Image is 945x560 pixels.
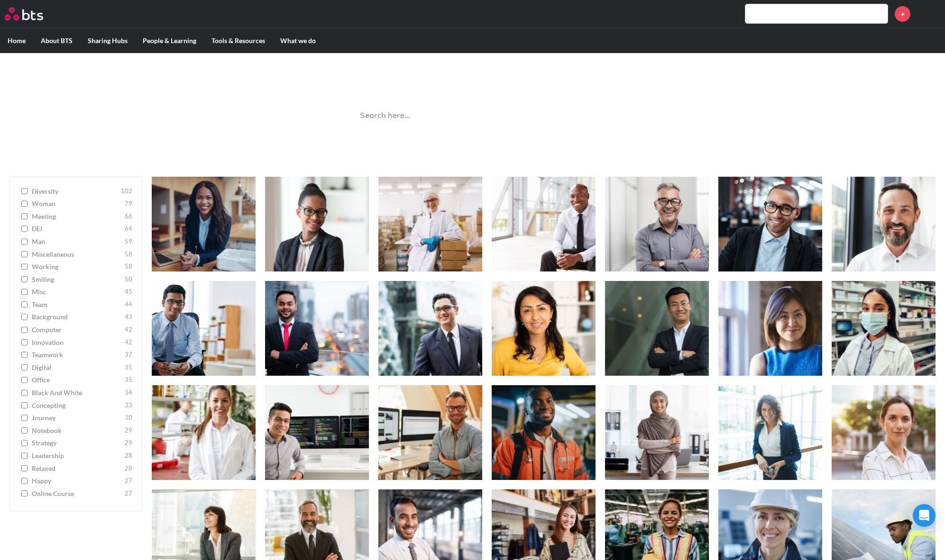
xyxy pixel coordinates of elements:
[32,212,122,221] span: meeting
[32,338,122,347] span: innovation
[125,401,132,410] span: 33
[32,464,122,473] span: relaxed
[125,300,132,309] span: 44
[32,363,122,372] span: digital
[125,438,132,448] span: 29
[917,2,940,25] img: Joe Holeman
[125,413,132,423] span: 30
[345,83,601,94] p: Best reusable photos in one place
[32,224,122,234] span: DEI
[32,300,122,309] span: team
[32,312,122,322] span: background
[32,237,122,246] span: man
[21,377,28,383] input: office 35
[125,388,132,397] span: 34
[125,224,132,234] span: 64
[417,138,528,147] a: Ask a Question/Provide Feedback
[125,363,132,372] span: 35
[125,237,132,246] span: 59
[32,287,122,297] span: misc
[125,275,132,284] span: 50
[21,339,28,346] input: innovation 42
[917,2,940,25] a: Profile
[32,476,122,486] span: happy
[125,476,132,486] span: 27
[21,301,28,308] input: team 44
[125,287,132,297] span: 45
[21,188,28,195] input: diversity 102
[21,289,28,295] input: misc 45
[273,28,323,53] label: What we do
[125,338,132,347] span: 42
[135,28,204,53] label: People & Learning
[204,28,273,53] label: Tools & Resources
[32,187,119,196] span: diversity
[21,276,28,283] input: smiling 50
[32,199,122,208] span: woman
[21,226,28,232] input: DEI 64
[21,490,28,497] input: online course 27
[21,352,28,358] input: teamwork 37
[345,63,601,84] h1: Image Gallery
[913,504,936,527] div: Open Intercom Messenger
[32,388,122,397] span: Black and White
[32,438,122,448] span: strategy
[21,200,28,207] input: woman 79
[125,451,132,461] span: 28
[21,314,28,320] input: background 43
[21,326,28,333] input: computer 42
[80,28,135,53] label: Sharing Hubs
[21,415,28,421] input: journey 30
[32,413,122,423] span: journey
[125,489,132,498] span: 27
[21,389,28,396] input: Black and White 34
[32,262,122,271] span: working
[125,262,132,271] span: 58
[121,187,132,196] span: 102
[32,325,122,334] span: computer
[21,364,28,371] input: digital 35
[21,465,28,472] input: relaxed 28
[21,478,28,484] input: happy 27
[21,213,28,220] input: meeting 66
[32,350,122,360] span: teamwork
[32,375,122,385] span: office
[21,263,28,270] input: working 58
[21,452,28,459] input: leadership 28
[21,402,28,409] input: concepting 33
[32,250,122,259] span: miscellaneous
[125,212,132,221] span: 66
[125,199,132,208] span: 79
[895,6,910,22] a: +
[32,451,122,461] span: leadership
[21,238,28,245] input: man 59
[32,275,122,284] span: smiling
[125,250,132,259] span: 58
[32,489,122,498] span: online course
[5,7,43,20] img: BTS Logo
[354,103,591,128] input: Search here…
[5,7,61,20] a: Go home
[32,401,122,410] span: concepting
[125,312,132,322] span: 43
[21,251,28,258] input: miscellaneous 58
[33,28,80,53] label: About BTS
[32,426,122,435] span: notebook
[125,325,132,334] span: 42
[125,350,132,360] span: 37
[21,427,28,434] input: notebook 29
[125,426,132,435] span: 29
[125,375,132,385] span: 35
[21,440,28,446] input: strategy 29
[125,464,132,473] span: 28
